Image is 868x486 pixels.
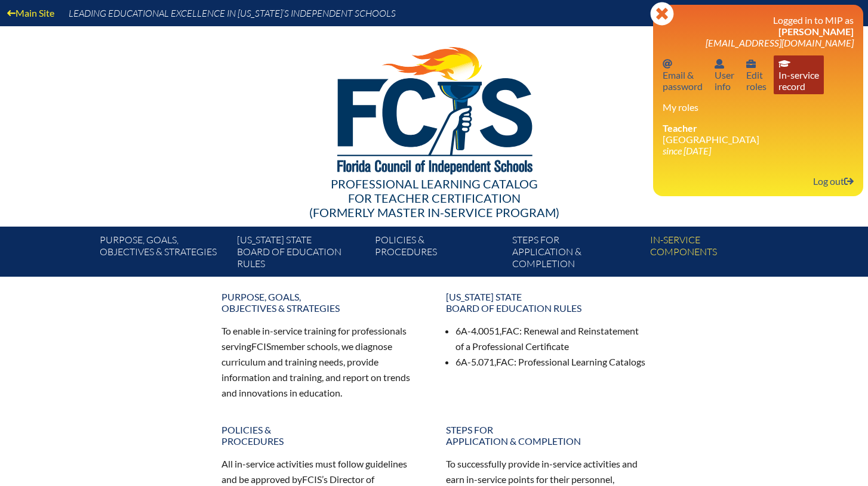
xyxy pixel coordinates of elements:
[496,356,514,367] span: FAC
[645,231,783,277] a: In-servicecomponents
[214,286,429,318] a: Purpose, goals,objectives & strategies
[808,173,858,189] a: Log outLog out
[774,55,824,94] a: In-service recordIn-servicerecord
[95,231,232,277] a: Purpose, goals,objectives & strategies
[663,145,711,156] i: since [DATE]
[663,122,854,156] li: [GEOGRAPHIC_DATA]
[221,323,422,400] p: To enable in-service training for professionals serving member schools, we diagnose curriculum an...
[348,191,521,205] span: for Teacher Certification
[706,37,854,48] span: [EMAIL_ADDRESS][DOMAIN_NAME]
[232,231,370,277] a: [US_STATE] StateBoard of Education rules
[214,419,429,451] a: Policies &Procedures
[741,55,771,94] a: User infoEditroles
[455,354,647,370] li: 6A-5.071, : Professional Learning Catalogs
[370,231,507,277] a: Policies &Procedures
[778,26,854,37] span: [PERSON_NAME]
[663,14,854,48] h3: Logged in to MIP as
[746,59,756,69] svg: User info
[663,122,697,134] span: Teacher
[439,419,654,451] a: Steps forapplication & completion
[663,59,672,69] svg: Email password
[715,59,724,69] svg: User info
[710,55,739,94] a: User infoUserinfo
[507,231,645,277] a: Steps forapplication & completion
[778,59,790,69] svg: In-service record
[439,286,654,318] a: [US_STATE] StateBoard of Education rules
[455,323,647,354] li: 6A-4.0051, : Renewal and Reinstatement of a Professional Certificate
[658,55,707,94] a: Email passwordEmail &password
[650,2,674,26] svg: Close
[663,101,854,113] h3: My roles
[311,26,558,189] img: FCISlogo221.eps
[302,473,322,485] span: FCIS
[251,340,271,352] span: FCIS
[844,177,854,186] svg: Log out
[90,177,778,219] div: Professional Learning Catalog (formerly Master In-service Program)
[501,325,519,336] span: FAC
[2,5,59,21] a: Main Site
